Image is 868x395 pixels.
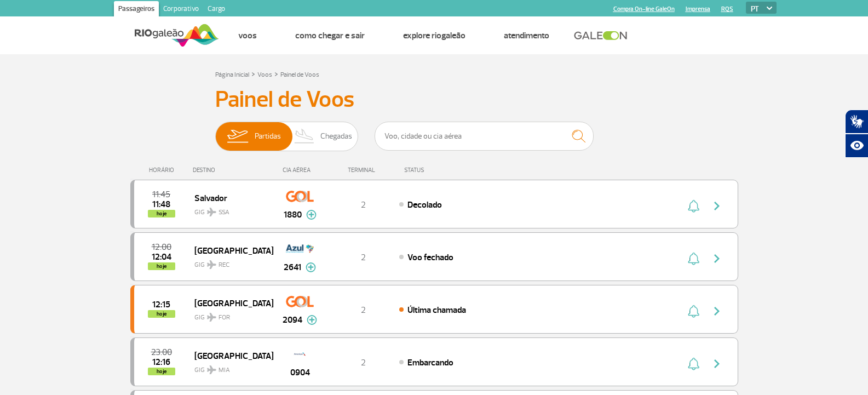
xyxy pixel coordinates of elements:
img: seta-direita-painel-voo.svg [710,305,723,318]
img: mais-info-painel-voo.svg [306,210,317,220]
a: > [274,67,278,80]
div: CIA AÉREA [273,167,327,174]
img: slider-desembarque [289,122,321,151]
button: Abrir tradutor de língua de sinais. [845,110,868,134]
img: seta-direita-painel-voo.svg [710,252,723,265]
a: Compra On-line GaleOn [613,5,675,13]
div: STATUS [399,167,488,174]
img: destiny_airplane.svg [207,313,216,322]
a: Painel de Voos [280,71,319,79]
a: RQS [721,5,733,13]
a: Página Inicial [215,71,249,79]
span: 2 [361,252,366,263]
span: 2 [361,305,366,316]
span: Salvador [194,191,265,205]
img: sino-painel-voo.svg [688,252,699,265]
span: 2 [361,199,366,210]
span: 2094 [283,313,302,327]
span: 2025-09-26 11:48:23 [152,201,170,208]
img: seta-direita-painel-voo.svg [710,199,723,213]
div: TERMINAL [327,167,399,174]
span: [GEOGRAPHIC_DATA] [194,243,265,257]
img: sino-painel-voo.svg [688,357,699,370]
h3: Painel de Voos [215,86,653,113]
img: destiny_airplane.svg [207,208,216,216]
img: destiny_airplane.svg [207,260,216,269]
span: GIG [194,254,265,270]
span: Decolado [407,199,442,210]
a: Atendimento [504,30,549,41]
span: REC [219,260,229,270]
input: Voo, cidade ou cia aérea [375,122,594,151]
span: 2025-09-26 12:15:00 [152,301,170,308]
div: Plugin de acessibilidade da Hand Talk. [845,110,868,158]
img: seta-direita-painel-voo.svg [710,357,723,370]
a: Como chegar e sair [295,30,365,41]
img: sino-painel-voo.svg [688,305,699,318]
span: hoje [148,368,175,375]
span: 2641 [284,261,301,274]
span: 2025-09-26 12:00:00 [152,243,171,251]
img: mais-info-painel-voo.svg [307,315,317,325]
span: Última chamada [407,305,466,316]
a: Imprensa [686,5,710,13]
a: Passageiros [114,1,159,19]
span: 2025-09-26 11:45:00 [152,191,170,198]
span: GIG [194,202,265,217]
a: Voos [238,30,257,41]
span: MIA [219,365,230,375]
img: destiny_airplane.svg [207,365,216,374]
span: 2025-09-25 23:00:00 [151,348,172,356]
span: SSA [219,208,229,217]
span: Chegadas [320,122,352,151]
img: sino-painel-voo.svg [688,199,699,213]
div: HORÁRIO [134,167,193,174]
span: 0904 [290,366,310,379]
span: hoje [148,310,175,318]
a: Cargo [203,1,229,19]
div: DESTINO [193,167,273,174]
span: Partidas [255,122,281,151]
button: Abrir recursos assistivos. [845,134,868,158]
span: [GEOGRAPHIC_DATA] [194,296,265,310]
img: mais-info-painel-voo.svg [306,262,316,272]
span: hoje [148,262,175,270]
span: 1880 [284,208,302,221]
a: Voos [257,71,272,79]
span: hoje [148,210,175,217]
span: GIG [194,359,265,375]
a: > [251,67,255,80]
span: 2025-09-26 12:04:00 [152,253,171,261]
span: Voo fechado [407,252,453,263]
a: Explore RIOgaleão [403,30,465,41]
span: [GEOGRAPHIC_DATA] [194,348,265,363]
span: 2025-09-26 12:16:00 [152,358,170,366]
span: GIG [194,307,265,323]
span: FOR [219,313,230,323]
a: Corporativo [159,1,203,19]
span: Embarcando [407,357,453,368]
span: 2 [361,357,366,368]
img: slider-embarque [220,122,255,151]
